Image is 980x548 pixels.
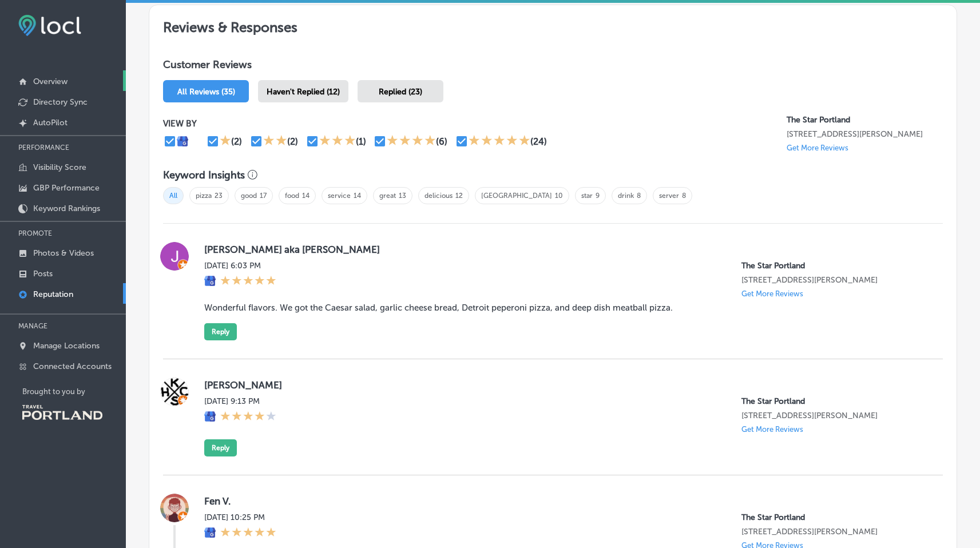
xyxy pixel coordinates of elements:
img: Travel Portland [22,405,102,420]
h1: Customer Reviews [163,58,943,76]
p: VIEW BY [163,118,787,129]
h3: Keyword Insights [163,169,245,181]
a: food [285,192,299,200]
p: Reputation [33,289,73,299]
p: Keyword Rankings [33,204,100,213]
p: GBP Performance [33,183,100,193]
div: (2) [231,136,242,147]
span: Replied (23) [379,87,422,97]
div: (24) [530,136,547,147]
a: good [241,192,257,200]
label: [PERSON_NAME] [204,379,925,391]
a: 23 [215,192,223,200]
p: Photos & Videos [33,248,94,258]
div: 1 Star [220,134,231,148]
div: 2 Stars [263,134,287,148]
p: The Star Portland [741,396,925,406]
a: 12 [455,192,463,200]
a: great [379,192,396,200]
div: 4 Stars [387,134,436,148]
p: Overview [33,77,68,86]
div: 5 Stars [469,134,530,148]
div: 5 Stars [220,527,276,539]
p: The Star Portland [741,261,925,271]
p: Get More Reviews [787,144,848,152]
div: (6) [436,136,447,147]
p: Get More Reviews [741,289,803,298]
label: [DATE] 10:25 PM [204,513,276,522]
a: drink [618,192,634,200]
p: 1309 NW Hoyt St Portland, OR 97209, US [787,129,943,139]
div: 4 Stars [220,411,276,423]
p: The Star Portland [787,115,943,125]
a: [GEOGRAPHIC_DATA] [481,192,552,200]
p: The Star Portland [741,513,925,522]
p: 1309 NW Hoyt St [741,275,925,285]
p: AutoPilot [33,118,68,128]
div: 5 Stars [220,275,276,288]
div: 3 Stars [319,134,356,148]
label: Fen V. [204,495,925,507]
label: [DATE] 9:13 PM [204,396,276,406]
blockquote: Wonderful flavors. We got the Caesar salad, garlic cheese bread, Detroit peperoni pizza, and deep... [204,303,841,313]
a: 13 [399,192,406,200]
a: service [328,192,351,200]
a: delicious [424,192,453,200]
p: Directory Sync [33,97,88,107]
p: Posts [33,269,53,279]
a: 9 [596,192,600,200]
a: server [659,192,679,200]
p: 1309 NW Hoyt St [741,527,925,537]
p: 1309 NW Hoyt St [741,411,925,420]
a: star [581,192,593,200]
label: [PERSON_NAME] aka [PERSON_NAME] [204,244,925,255]
span: All [163,187,184,204]
button: Reply [204,323,237,340]
a: 14 [354,192,361,200]
button: Reply [204,439,237,456]
a: 8 [682,192,686,200]
h2: Reviews & Responses [149,5,957,45]
span: Haven't Replied (12) [267,87,340,97]
a: pizza [196,192,212,200]
span: All Reviews (35) [177,87,235,97]
img: fda3e92497d09a02dc62c9cd864e3231.png [18,15,81,36]
p: Connected Accounts [33,362,112,371]
p: Get More Reviews [741,425,803,434]
a: 8 [637,192,641,200]
p: Manage Locations [33,341,100,351]
p: Visibility Score [33,162,86,172]
a: 14 [302,192,310,200]
label: [DATE] 6:03 PM [204,261,276,271]
p: Brought to you by [22,387,126,396]
div: (1) [356,136,366,147]
a: 10 [555,192,563,200]
div: (2) [287,136,298,147]
a: 17 [260,192,267,200]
